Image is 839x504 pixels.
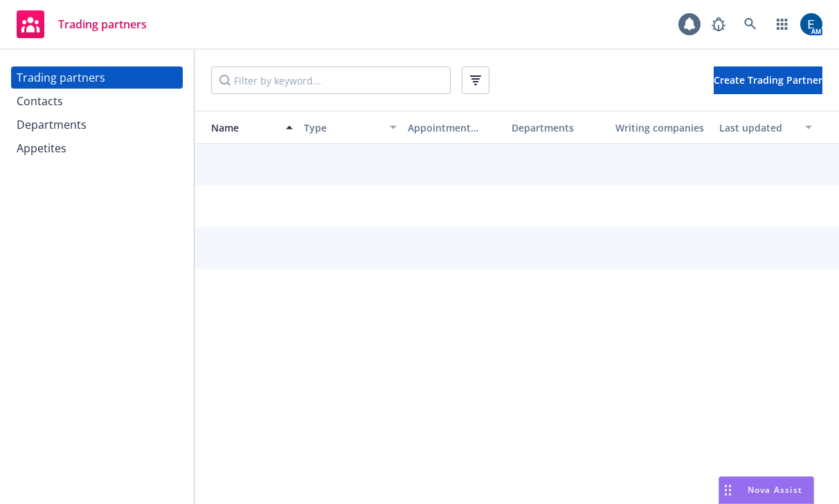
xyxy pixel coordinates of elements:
[615,120,708,135] div: Writing companies
[17,90,63,112] div: Contacts
[408,120,500,135] div: Appointment status
[506,111,610,144] button: Departments
[11,66,183,89] a: Trading partners
[748,484,802,496] span: Nova Assist
[714,111,818,144] button: Last updated
[11,5,152,44] a: Trading partners
[714,73,822,87] span: Create Trading Partner
[17,66,105,89] div: Trading partners
[200,120,278,135] div: Name
[719,477,737,503] div: Drag to move
[211,66,451,94] input: Filter by keyword...
[304,120,381,135] div: Type
[768,10,796,38] a: Switch app
[17,114,87,136] div: Departments
[11,137,183,159] a: Appetites
[714,66,822,94] button: Create Trading Partner
[719,120,797,135] div: Last updated
[705,10,732,38] a: Report a Bug
[195,111,298,144] button: Name
[298,111,402,144] button: Type
[402,111,506,144] button: Appointment status
[610,111,714,144] button: Writing companies
[800,13,822,35] img: photo
[17,137,66,159] div: Appetites
[737,10,764,38] a: Search
[719,476,814,504] button: Nova Assist
[512,120,604,135] div: Departments
[11,90,183,112] a: Contacts
[11,114,183,136] a: Departments
[58,19,147,30] span: Trading partners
